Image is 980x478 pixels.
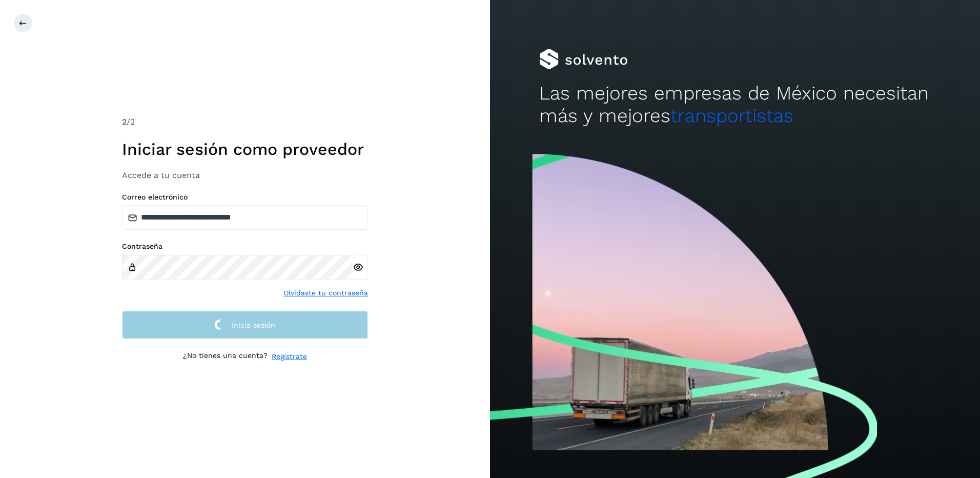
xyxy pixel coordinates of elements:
span: 2 [122,117,127,127]
a: Olvidaste tu contraseña [283,288,368,298]
a: Regístrate [272,351,307,362]
h1: Iniciar sesión como proveedor [122,140,368,159]
h3: Accede a tu cuenta [122,170,368,180]
div: /2 [122,116,368,128]
label: Correo electrónico [122,193,368,202]
span: transportistas [670,105,793,127]
button: Inicia sesión [122,311,368,339]
h2: Las mejores empresas de México necesitan más y mejores [539,82,931,128]
label: Contraseña [122,242,368,251]
p: ¿No tienes una cuenta? [183,351,268,362]
span: Inicia sesión [232,322,275,329]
